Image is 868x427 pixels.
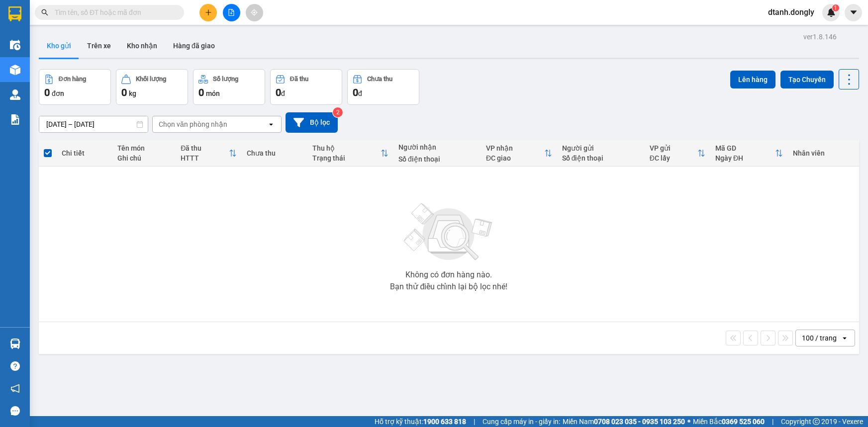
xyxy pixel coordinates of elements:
[117,144,171,152] div: Tên món
[772,416,773,427] span: |
[650,144,697,152] div: VP gửi
[10,114,20,125] img: solution-icon
[832,4,839,11] sup: 1
[267,120,275,128] svg: open
[10,40,20,50] img: warehouse-icon
[780,71,834,88] button: Tạo Chuyến
[353,86,358,98] span: 0
[367,76,392,83] div: Chưa thu
[44,86,50,98] span: 0
[247,149,302,157] div: Chưa thu
[358,89,362,97] span: đ
[390,283,507,291] div: Bạn thử điều chỉnh lại bộ lọc nhé!
[193,69,265,105] button: Số lượng0món
[481,140,557,167] th: Toggle SortBy
[10,384,20,393] span: notification
[117,154,171,162] div: Ghi chú
[121,86,127,98] span: 0
[845,4,862,21] button: caret-down
[802,333,837,343] div: 100 / trang
[813,418,820,425] span: copyright
[39,116,148,132] input: Select a date range.
[760,6,822,18] span: dtanh.dongly
[290,76,308,83] div: Đã thu
[251,9,258,16] span: aim
[562,154,640,162] div: Số điện thoại
[199,4,217,21] button: plus
[8,6,21,21] img: logo-vxr
[10,361,20,371] span: question-circle
[119,34,165,58] button: Kho nhận
[10,339,20,349] img: warehouse-icon
[398,143,476,151] div: Người nhận
[849,8,858,17] span: caret-down
[687,420,690,424] span: ⚪️
[206,89,220,97] span: món
[307,140,393,167] th: Toggle SortBy
[223,4,240,21] button: file-add
[312,144,381,152] div: Thu hộ
[10,65,20,75] img: warehouse-icon
[39,34,79,58] button: Kho gửi
[129,89,136,97] span: kg
[841,334,849,342] svg: open
[474,416,475,427] span: |
[62,149,107,157] div: Chi tiết
[827,8,836,17] img: icon-new-feature
[281,89,285,97] span: đ
[286,112,338,133] button: Bộ lọc
[423,418,466,426] strong: 1900 633 818
[834,4,837,11] span: 1
[793,149,854,157] div: Nhân viên
[715,144,775,152] div: Mã GD
[79,34,119,58] button: Trên xe
[136,76,166,83] div: Khối lượng
[41,9,48,16] span: search
[715,154,775,162] div: Ngày ĐH
[52,89,64,97] span: đơn
[405,271,492,279] div: Không có đơn hàng nào.
[398,155,476,163] div: Số điện thoại
[312,154,381,162] div: Trạng thái
[39,69,111,105] button: Đơn hàng0đơn
[722,418,765,426] strong: 0369 525 060
[228,9,235,16] span: file-add
[181,154,229,162] div: HTTT
[710,140,788,167] th: Toggle SortBy
[165,34,223,58] button: Hàng đã giao
[486,154,544,162] div: ĐC giao
[375,416,466,427] span: Hỗ trợ kỹ thuật:
[10,89,20,100] img: warehouse-icon
[562,144,640,152] div: Người gửi
[181,144,229,152] div: Đã thu
[276,86,281,98] span: 0
[246,4,263,21] button: aim
[650,154,697,162] div: ĐC lấy
[333,107,343,117] sup: 2
[10,406,20,416] span: message
[270,69,342,105] button: Đã thu0đ
[205,9,212,16] span: plus
[693,416,765,427] span: Miền Bắc
[159,119,227,129] div: Chọn văn phòng nhận
[486,144,544,152] div: VP nhận
[116,69,188,105] button: Khối lượng0kg
[803,31,837,42] div: ver 1.8.146
[399,197,498,267] img: svg+xml;base64,PHN2ZyBjbGFzcz0ibGlzdC1wbHVnX19zdmciIHhtbG5zPSJodHRwOi8vd3d3LnczLm9yZy8yMDAwL3N2Zy...
[594,418,685,426] strong: 0708 023 035 - 0935 103 250
[198,86,204,98] span: 0
[59,76,86,83] div: Đơn hàng
[213,76,238,83] div: Số lượng
[176,140,242,167] th: Toggle SortBy
[730,71,775,88] button: Lên hàng
[563,416,685,427] span: Miền Nam
[645,140,710,167] th: Toggle SortBy
[55,7,172,18] input: Tìm tên, số ĐT hoặc mã đơn
[347,69,419,105] button: Chưa thu0đ
[482,416,560,427] span: Cung cấp máy in - giấy in:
